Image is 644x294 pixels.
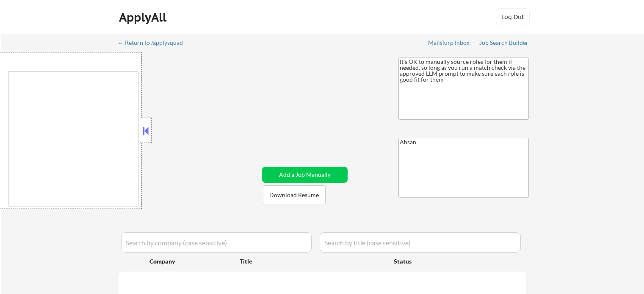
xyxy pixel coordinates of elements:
[262,167,348,183] button: Add a Job Manually
[121,232,312,253] input: Search by company (case sensitive)
[394,253,467,269] div: Status
[118,40,191,46] div: ← Return to /applysquad
[428,40,470,46] div: Mailslurp Inbox
[118,39,191,48] a: ← Return to /applysquad
[428,39,470,48] a: Mailslurp Inbox
[240,257,386,266] div: Title
[149,257,205,266] div: Company
[119,10,169,25] div: ApplyAll
[320,232,521,253] input: Search by title (case sensitive)
[496,8,530,25] button: Log Out
[479,40,529,46] div: Job Search Builder
[263,185,326,204] button: Download Resume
